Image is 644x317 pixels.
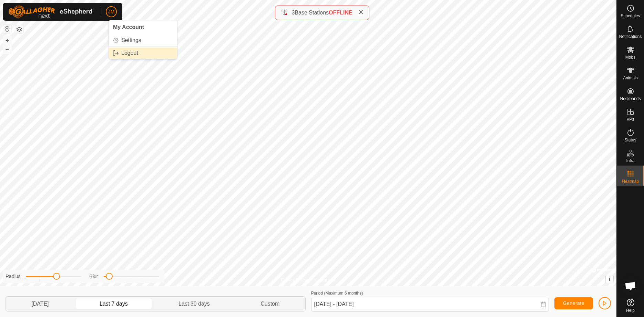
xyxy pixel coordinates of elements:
[626,159,634,163] span: Infra
[620,276,641,296] div: Open chat
[109,48,177,59] a: Logout
[315,277,335,283] a: Contact Us
[3,25,11,33] button: Reset Map
[606,275,613,283] button: i
[624,138,636,142] span: Status
[621,14,640,18] span: Schedules
[617,296,644,315] a: Help
[15,25,23,33] button: Map Layers
[609,276,610,282] span: i
[8,6,94,18] img: Gallagher Logo
[623,76,638,80] span: Animals
[109,35,177,46] a: Settings
[260,300,279,308] span: Custom
[31,300,49,308] span: [DATE]
[625,55,635,59] span: Mobs
[113,24,144,30] span: My Account
[626,117,634,121] span: VPs
[619,34,642,39] span: Notifications
[90,273,98,280] label: Blur
[292,10,295,16] span: 3
[3,36,11,44] button: +
[295,10,329,16] span: Base Stations
[329,10,352,16] span: OFFLINE
[121,50,138,56] span: Logout
[3,45,11,53] button: –
[622,179,639,184] span: Heatmap
[311,291,363,296] label: Period (Maximum 6 months)
[178,300,210,308] span: Last 30 days
[626,308,635,313] span: Help
[563,300,584,306] span: Generate
[108,8,115,16] span: JM
[281,277,307,283] a: Privacy Policy
[554,297,593,309] button: Generate
[6,273,21,280] label: Radius
[121,38,141,43] span: Settings
[100,300,128,308] span: Last 7 days
[620,97,641,101] span: Neckbands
